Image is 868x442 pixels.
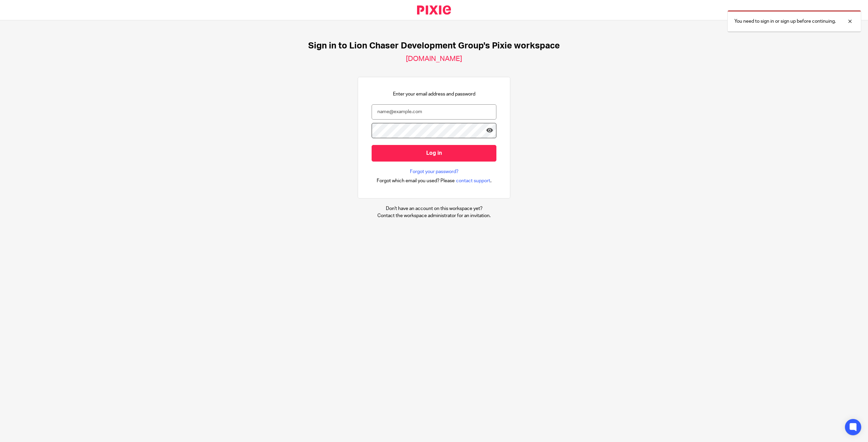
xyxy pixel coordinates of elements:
p: Contact the workspace administrator for an invitation. [377,212,491,219]
p: Enter your email address and password [393,91,475,98]
div: . [377,177,492,185]
h2: [DOMAIN_NAME] [406,55,462,63]
h1: Sign in to Lion Chaser Development Group's Pixie workspace [308,41,560,51]
a: Forgot your password? [410,168,458,175]
input: name@example.com [372,104,496,120]
input: Log in [372,145,496,162]
p: You need to sign in or sign up before continuing. [734,18,836,25]
span: Forgot which email you used? Please [377,177,455,184]
p: Don't have an account on this workspace yet? [377,205,491,212]
span: contact support [456,177,490,184]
